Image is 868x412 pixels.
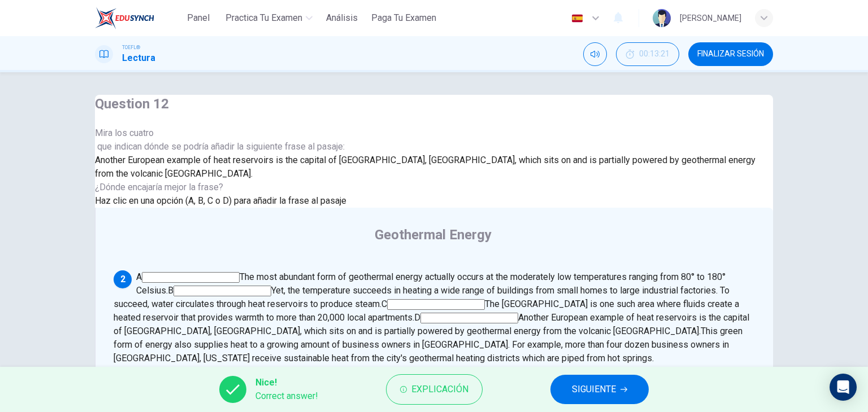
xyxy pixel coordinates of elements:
[114,285,730,309] span: Yet, the temperature succeeds in heating a wide range of buildings from small homes to large indu...
[122,51,155,65] h1: Lectura
[639,50,670,59] span: 00:13:21
[411,382,468,397] span: Explicación
[225,11,302,25] span: Practica tu examen
[572,382,616,397] span: SIGUIENTE
[255,376,318,389] span: Nice!
[381,299,387,309] span: C
[550,375,649,404] button: SIGUIENTE
[367,8,441,28] button: Paga Tu Examen
[187,11,210,25] span: Panel
[653,9,671,27] img: Profile picture
[95,95,773,113] h4: Question 12
[583,42,607,66] div: Silenciar
[168,285,173,296] span: B
[122,43,140,51] span: TOEFL®
[371,11,436,25] span: Paga Tu Examen
[95,182,225,192] span: ¿Dónde encajaría mejor la frase?
[680,11,741,25] div: [PERSON_NAME]
[322,8,362,28] button: Análisis
[180,8,216,28] button: Panel
[688,42,773,66] button: FINALIZAR SESIÓN
[386,374,483,405] button: Explicación
[697,50,764,59] span: FINALIZAR SESIÓN
[375,226,492,244] h4: Geothermal Energy
[136,271,142,282] span: A
[414,312,420,323] span: D
[114,270,132,288] div: 2
[255,389,318,403] span: Correct answer!
[95,7,154,29] img: EduSynch logo
[95,155,756,179] span: Another European example of heat reservoirs is the capital of [GEOGRAPHIC_DATA], [GEOGRAPHIC_DATA...
[95,195,346,206] span: Haz clic en una opción (A, B, C o D) para añadir la frase al pasaje
[570,14,584,23] img: es
[616,42,679,66] button: 00:13:21
[830,374,857,401] div: Open Intercom Messenger
[326,11,358,25] span: Análisis
[95,126,773,154] span: Mira los cuatro que indican dónde se podría añadir la siguiente frase al pasaje:
[95,7,180,29] a: EduSynch logo
[221,8,317,28] button: Practica tu examen
[616,42,679,66] div: Ocultar
[136,271,726,296] span: The most abundant form of geothermal energy actually occurs at the moderately low temperatures ra...
[114,326,743,363] span: This green form of energy also supplies heat to a growing amount of business owners in [GEOGRAPHI...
